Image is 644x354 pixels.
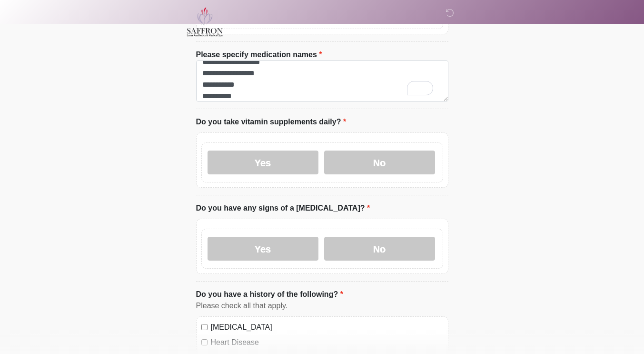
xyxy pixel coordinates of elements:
[196,202,370,214] label: Do you have any signs of a [MEDICAL_DATA]?
[196,289,343,300] label: Do you have a history of the following?
[208,237,318,261] label: Yes
[196,61,448,101] textarea: To enrich screen reader interactions, please activate Accessibility in Grammarly extension settings
[211,322,443,333] label: [MEDICAL_DATA]
[201,339,208,345] input: Heart Disease
[187,7,224,37] img: Saffron Laser Aesthetics and Medical Spa Logo
[201,324,208,330] input: [MEDICAL_DATA]
[211,337,443,348] label: Heart Disease
[208,151,318,174] label: Yes
[196,300,448,312] div: Please check all that apply.
[196,49,322,61] label: Please specify medication names
[196,116,347,128] label: Do you take vitamin supplements daily?
[324,151,435,174] label: No
[324,237,435,261] label: No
